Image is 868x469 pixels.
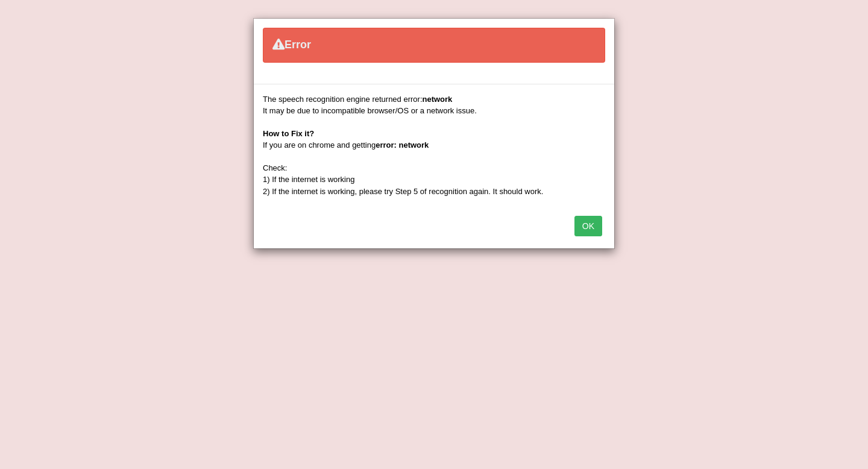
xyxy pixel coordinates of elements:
[263,129,314,138] b: How to Fix it?
[376,140,429,150] b: error: network
[263,28,605,63] div: Error
[574,216,602,236] button: OK
[263,93,605,197] div: The speech recognition engine returned error: It may be due to incompatible browser/OS or a netwo...
[423,95,453,104] b: network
